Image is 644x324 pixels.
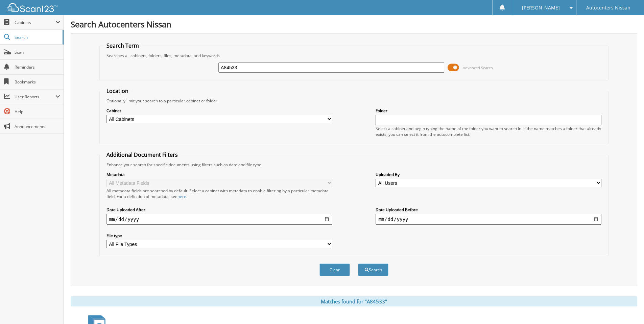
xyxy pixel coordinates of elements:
span: Bookmarks [15,79,60,85]
span: Cabinets [15,20,55,25]
span: Help [15,109,60,115]
span: Autocenters Nissan [586,6,630,10]
img: scan123-logo-white.svg [7,3,57,12]
div: Select a cabinet and begin typing the name of the folder you want to search in. If the name match... [376,126,601,137]
input: start [106,214,332,225]
legend: Search Term [103,42,142,49]
span: User Reports [15,94,55,100]
span: Scan [15,49,60,55]
legend: Location [103,87,132,95]
label: Uploaded By [376,172,601,177]
span: Search [15,34,59,40]
span: Reminders [15,64,60,70]
button: Clear [319,264,350,276]
span: Advanced Search [463,65,493,70]
label: Metadata [106,172,332,177]
div: Enhance your search for specific documents using filters such as date and file type. [103,162,605,168]
label: Cabinet [106,108,332,114]
div: Optionally limit your search to a particular cabinet or folder [103,98,605,104]
label: Folder [376,108,601,114]
a: here [177,194,186,199]
input: end [376,214,601,225]
legend: Additional Document Filters [103,151,181,158]
div: Matches found for "A84533" [71,296,637,306]
span: Announcements [15,124,60,129]
label: File type [106,233,332,239]
div: All metadata fields are searched by default. Select a cabinet with metadata to enable filtering b... [106,188,332,199]
h1: Search Autocenters Nissan [71,19,637,30]
button: Search [358,264,388,276]
label: Date Uploaded After [106,207,332,213]
span: [PERSON_NAME] [522,6,560,10]
div: Searches all cabinets, folders, files, metadata, and keywords [103,53,605,58]
label: Date Uploaded Before [376,207,601,213]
